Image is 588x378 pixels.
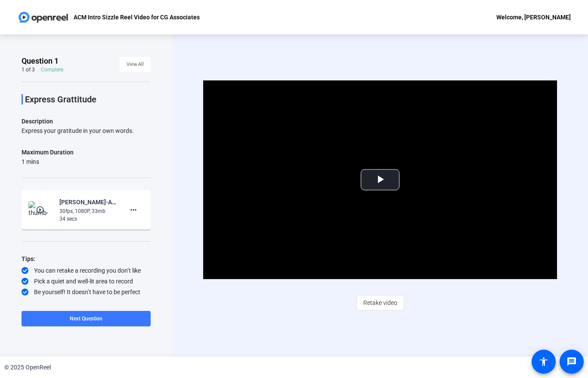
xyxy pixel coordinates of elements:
mat-icon: play_circle_outline [36,206,46,214]
button: Retake video [356,295,404,310]
div: 34 secs [59,215,117,223]
img: thumb-nail [28,201,54,218]
span: Next Question [70,316,102,322]
div: Tips: [22,254,151,264]
mat-icon: more_horiz [128,205,139,215]
button: Next Question [22,311,151,326]
mat-icon: message [566,356,577,367]
div: Welcome, [PERSON_NAME] [496,12,571,22]
div: 1 of 3 [22,66,35,73]
div: [PERSON_NAME]-Advisory Council Meeting Intro Sizzle Re-ACM Intro Sizzle Reel Video for CG Associa... [59,197,117,207]
div: You can retake a recording you don’t like [22,266,151,275]
p: Description [22,116,151,126]
div: Express your gratitude in your own words. [22,126,151,135]
div: Complete [41,66,63,73]
span: Retake video [363,295,397,311]
button: Play Video [361,169,399,190]
p: ACM Intro Sizzle Reel Video for CG Associates [74,12,200,22]
div: Pick a quiet and well-lit area to record [22,277,151,286]
span: Question 1 [22,56,59,66]
img: OpenReel logo [17,9,69,26]
p: Express Grattitude [25,94,151,104]
div: Be yourself! It doesn’t have to be perfect [22,288,151,296]
div: © 2025 OpenReel [4,363,51,372]
div: Maximum Duration [22,147,74,157]
mat-icon: accessibility [538,356,549,367]
button: View All [120,57,151,72]
div: Video Player [203,80,557,279]
span: View All [127,58,144,71]
div: 1 mins [22,157,74,166]
div: 30fps, 1080P, 33mb [59,207,117,215]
